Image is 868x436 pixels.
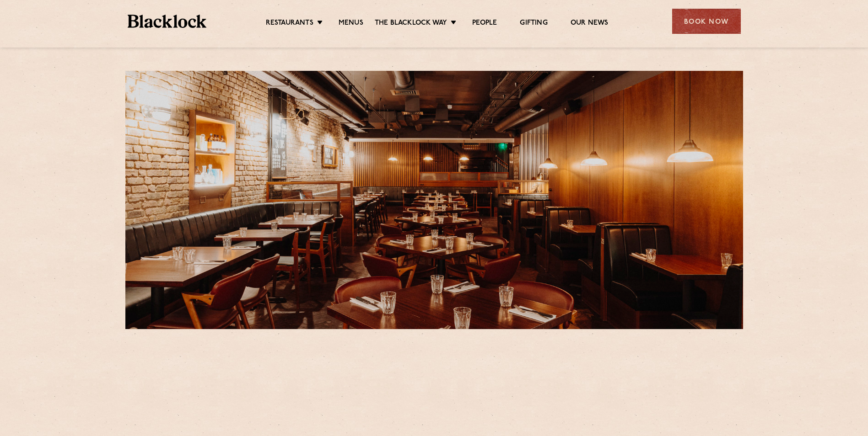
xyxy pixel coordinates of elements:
[375,19,447,29] a: The Blacklock Way
[571,19,609,29] a: Our News
[472,19,497,29] a: People
[672,9,741,34] div: Book Now
[266,19,313,29] a: Restaurants
[339,19,363,29] a: Menus
[520,19,547,29] a: Gifting
[128,15,207,28] img: BL_Textured_Logo-footer-cropped.svg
